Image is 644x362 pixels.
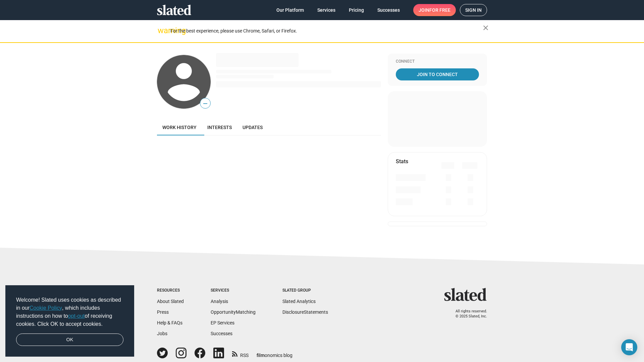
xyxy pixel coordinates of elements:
[202,119,237,135] a: Interests
[396,158,408,165] mat-card-title: Stats
[211,320,234,325] a: EP Services
[5,285,134,357] div: cookieconsent
[16,334,123,346] a: dismiss cookie message
[243,125,263,130] span: Updates
[158,26,166,35] mat-icon: warning
[211,331,232,336] a: Successes
[157,309,169,315] a: Press
[157,331,167,336] a: Jobs
[211,288,256,293] div: Services
[396,68,479,80] a: Join To Connect
[312,4,341,16] a: Services
[16,296,123,328] span: Welcome! Slated uses cookies as described in our , which includes instructions on how to of recei...
[372,4,405,16] a: Successes
[162,125,197,130] span: Work history
[397,68,478,80] span: Join To Connect
[343,4,369,16] a: Pricing
[448,309,487,319] p: All rights reserved. © 2025 Slated, Inc.
[232,348,249,359] a: RSS
[276,4,304,16] span: Our Platform
[419,4,450,16] span: Join
[377,4,400,16] span: Successes
[207,125,232,130] span: Interests
[482,24,490,32] mat-icon: close
[157,299,184,304] a: About Slated
[30,305,62,311] a: Cookie Policy
[271,4,309,16] a: Our Platform
[413,4,456,16] a: Joinfor free
[157,288,184,293] div: Resources
[396,59,479,64] div: Connect
[460,4,487,16] a: Sign in
[282,309,328,315] a: DisclosureStatements
[429,4,450,16] span: for free
[211,309,256,315] a: OpportunityMatching
[257,353,265,358] span: film
[282,288,328,293] div: Slated Group
[237,119,268,135] a: Updates
[170,26,483,36] div: For the best experience, please use Chrome, Safari, or Firefox.
[317,4,335,16] span: Services
[157,320,182,325] a: Help & FAQs
[157,119,202,135] a: Work history
[257,347,292,359] a: filmonomics blog
[349,4,364,16] span: Pricing
[200,99,210,108] span: —
[465,4,482,16] span: Sign in
[68,313,85,319] a: opt-out
[211,299,228,304] a: Analysis
[621,339,637,355] div: Open Intercom Messenger
[282,299,316,304] a: Slated Analytics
